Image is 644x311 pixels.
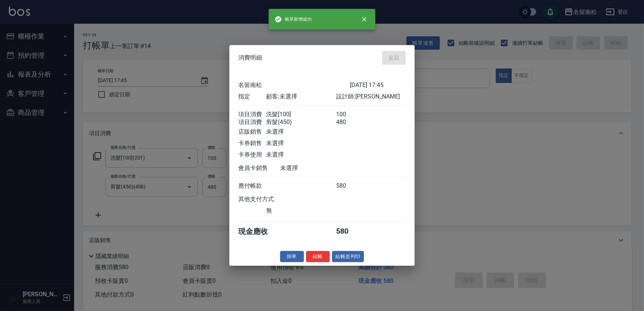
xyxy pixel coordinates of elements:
button: 掛單 [280,251,304,262]
div: 設計師: [PERSON_NAME] [336,93,406,100]
button: close [356,11,372,27]
div: 現金應收 [238,226,280,236]
div: 名留南松 [238,81,350,89]
div: 項目消費 [238,110,266,118]
div: 未選擇 [266,139,336,147]
div: 100 [336,110,364,118]
span: 帳單新增成功 [275,16,312,23]
button: 結帳並列印 [332,251,364,262]
div: 未選擇 [266,151,336,158]
div: 洗髮[100] [266,110,336,118]
div: 店販銷售 [238,128,266,136]
div: 剪髮(450) [266,118,336,126]
div: 指定 [238,93,266,100]
div: 580 [336,182,364,190]
div: 顧客: 未選擇 [266,93,336,100]
div: 項目消費 [238,118,266,126]
div: 未選擇 [266,128,336,136]
div: 580 [336,226,364,236]
span: 消費明細 [238,54,262,61]
div: 無 [266,207,336,214]
div: 卡券銷售 [238,139,266,147]
div: 480 [336,118,364,126]
div: 卡券使用 [238,151,266,158]
div: 應付帳款 [238,182,266,190]
div: 其他支付方式 [238,195,294,203]
div: 會員卡銷售 [238,164,280,172]
div: 未選擇 [280,164,350,172]
button: 結帳 [306,251,330,262]
div: [DATE] 17:45 [350,81,406,89]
